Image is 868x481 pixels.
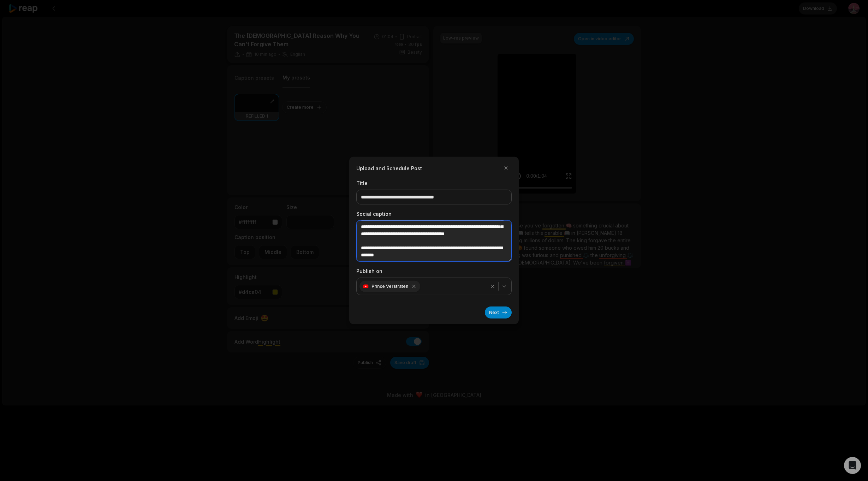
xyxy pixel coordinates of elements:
div: Prince Verstraten [359,281,420,292]
label: Title [356,179,512,187]
label: Social caption [356,210,512,218]
label: Publish on [356,267,512,275]
button: Prince Verstraten [356,278,512,295]
button: Next [485,307,512,319]
h2: Upload and Schedule Post [356,164,422,172]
